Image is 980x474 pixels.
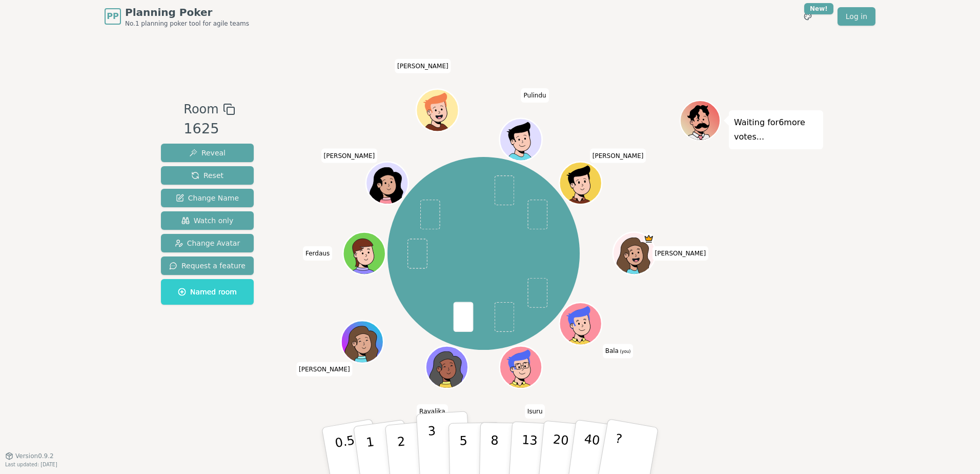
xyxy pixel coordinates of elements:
button: Watch only [161,211,254,230]
button: Change Avatar [161,234,254,252]
span: PP [107,10,118,23]
button: New! [799,7,817,26]
span: Click to change your name [395,59,451,73]
span: Request a feature [169,261,246,271]
span: Staci is the host [643,233,654,244]
span: Click to change your name [603,344,634,358]
span: Click to change your name [417,404,448,419]
span: Reveal [189,148,226,158]
p: Waiting for 6 more votes... [734,115,818,144]
a: PPPlanning PokerNo.1 planning poker tool for agile teams [105,5,249,28]
span: Change Avatar [175,238,240,248]
span: Click to change your name [590,149,646,163]
span: Click to change your name [303,246,332,261]
span: Room [183,100,218,118]
button: Change Name [161,189,254,207]
span: Click to change your name [652,246,709,261]
button: Named room [161,279,254,305]
span: Reset [191,170,223,181]
div: New! [804,3,833,14]
span: Named room [178,287,237,297]
span: (you) [619,349,631,354]
div: 1625 [183,118,235,140]
button: Version0.9.2 [5,452,54,460]
span: Click to change your name [321,149,378,163]
span: Planning Poker [125,5,249,19]
button: Reset [161,166,254,185]
span: Last updated: [DATE] [5,462,57,467]
span: Change Name [176,193,239,203]
span: Click to change your name [525,404,545,419]
span: Watch only [181,215,234,226]
button: Click to change your avatar [560,304,600,344]
button: Request a feature [161,256,254,275]
button: Reveal [161,144,254,162]
span: Click to change your name [521,88,549,103]
span: No.1 planning poker tool for agile teams [125,19,249,28]
span: Click to change your name [296,362,353,377]
a: Log in [838,7,875,26]
span: Version 0.9.2 [15,452,54,460]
